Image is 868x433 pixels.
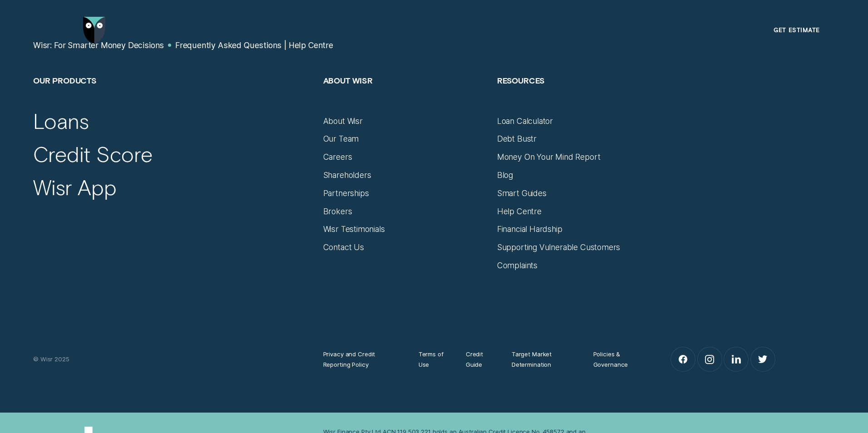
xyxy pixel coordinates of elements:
[323,188,369,198] a: Partnerships
[497,224,562,234] a: Financial Hardship
[323,75,487,116] h2: About Wisr
[323,134,359,144] a: Our Team
[497,170,513,180] a: Blog
[671,347,695,371] a: Facebook
[323,224,385,234] a: Wisr Testimonials
[497,75,661,116] h2: Resources
[323,242,364,252] a: Contact Us
[569,25,607,35] div: Round Up
[28,354,318,364] div: © Wisr 2025
[83,17,106,44] img: Wisr
[323,207,352,216] a: Brokers
[507,25,557,35] div: Credit Score
[33,141,153,167] a: Credit Score
[419,349,448,369] a: Terms of Use
[693,16,754,43] button: Log in
[698,347,722,371] a: Instagram
[466,349,493,369] a: Credit Guide
[497,242,621,252] a: Supporting Vulnerable Customers
[620,25,681,35] div: Spring Discount
[323,152,352,162] a: Careers
[30,17,57,44] button: Open Menu
[323,116,363,126] a: About Wisr
[497,134,537,144] a: Debt Bustr
[497,152,601,162] a: Money On Your Mind Report
[33,108,89,134] a: Loans
[512,349,575,369] a: Target Market Determination
[751,347,775,371] a: Twitter
[593,349,643,369] a: Policies & Governance
[497,116,553,126] a: Loan Calculator
[471,25,494,35] div: Loans
[497,261,538,271] a: Complaints
[33,174,117,200] a: Wisr App
[323,170,371,180] a: Shareholders
[497,207,542,216] a: Help Centre
[323,349,400,369] a: Privacy and Credit Reporting Policy
[724,347,748,371] a: LinkedIn
[497,188,547,198] a: Smart Guides
[33,75,313,116] h2: Our Products
[759,17,835,44] a: Get Estimate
